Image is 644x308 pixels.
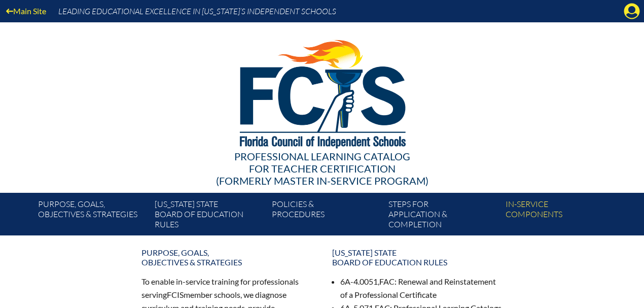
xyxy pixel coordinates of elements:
div: Professional Learning Catalog (formerly Master In-service Program) [30,150,614,187]
span: FAC [379,277,395,286]
a: Main Site [2,4,50,18]
a: Purpose, goals,objectives & strategies [135,244,318,271]
a: Steps forapplication & completion [384,197,501,235]
a: Purpose, goals,objectives & strategies [34,197,151,235]
svg: Manage account [624,3,640,19]
span: for Teacher Certification [249,162,396,175]
li: 6A-4.0051, : Renewal and Reinstatement of a Professional Certificate [340,275,503,301]
img: FCISlogo221.eps [218,22,427,161]
span: FCIS [167,290,184,299]
a: [US_STATE] StateBoard of Education rules [326,244,509,271]
a: In-servicecomponents [502,197,618,235]
a: [US_STATE] StateBoard of Education rules [151,197,267,235]
a: Policies &Procedures [268,197,384,235]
